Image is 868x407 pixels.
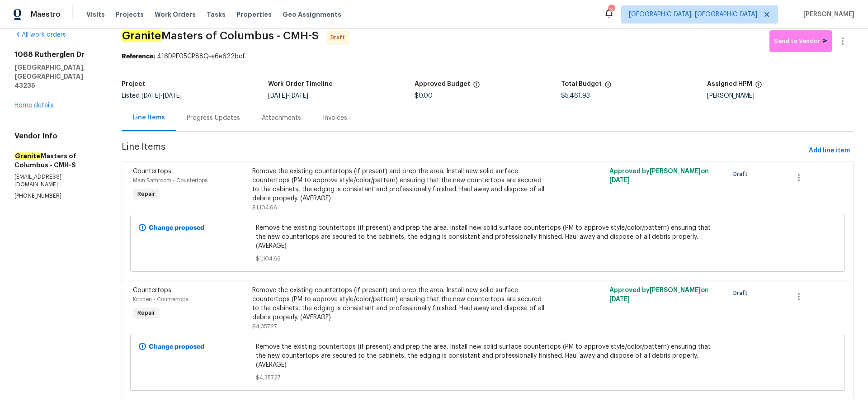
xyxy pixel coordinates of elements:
div: Remove the existing countertops (if present) and prep the area. Install new solid surface counter... [252,286,545,322]
h5: Assigned HPM [707,81,752,87]
a: Home details [14,102,54,109]
h5: [GEOGRAPHIC_DATA], [GEOGRAPHIC_DATA] 43235 [14,63,100,90]
span: The total cost of line items that have been approved by both Opendoor and the Trade Partner. This... [473,81,480,93]
span: Work Orders [155,10,196,19]
span: $1,104.66 [256,254,719,263]
span: Listed [122,93,182,99]
p: [PHONE_NUMBER] [14,192,100,200]
span: [DATE] [163,93,182,99]
span: Approved by [PERSON_NAME] on [609,287,709,303]
span: $4,357.27 [256,373,719,382]
div: Attachments [262,114,301,123]
button: Add line item [805,142,854,159]
p: [EMAIL_ADDRESS][DOMAIN_NAME] [14,173,100,189]
span: Geo Assignments [283,10,341,19]
span: Masters of Columbus - CMH-S [122,30,319,41]
span: Maestro [31,10,61,19]
span: Visits [86,10,105,19]
span: Remove the existing countertops (if present) and prep the area. Install new solid surface counter... [256,342,719,369]
span: - [142,93,182,99]
div: 3 [608,5,614,14]
span: Repair [134,308,159,317]
span: Draft [733,289,751,298]
span: $1,104.66 [252,205,277,210]
h4: Vendor Info [14,132,100,141]
span: Approved by [PERSON_NAME] on [609,168,709,184]
div: [PERSON_NAME] [707,93,854,99]
div: Line Items [132,113,165,122]
em: Granite [14,152,41,160]
span: [PERSON_NAME] [800,10,854,19]
div: Progress Updates [187,114,240,123]
span: [DATE] [609,177,630,184]
span: Line Items [122,142,805,159]
h5: Work Order Timeline [268,81,333,87]
span: [DATE] [609,296,630,303]
h5: Approved Budget [415,81,470,87]
span: Main Bathroom - Countertops [133,178,208,183]
span: Remove the existing countertops (if present) and prep the area. Install new solid surface counter... [256,223,719,251]
span: $5,461.93 [561,93,590,99]
span: $0.00 [415,93,433,99]
div: 416DPE05CP88Q-e6e622bcf [122,52,854,61]
span: Repair [134,189,159,199]
b: Reference: [122,53,155,60]
span: Kitchen - Countertops [133,297,188,302]
h5: Total Budget [561,81,602,87]
h5: Project [122,81,145,87]
a: All work orders [14,32,66,38]
button: Send to Vendor [769,30,832,52]
span: Projects [116,10,144,19]
span: $4,357.27 [252,324,277,329]
div: Remove the existing countertops (if present) and prep the area. Install new solid surface counter... [252,167,545,203]
span: [DATE] [142,93,160,99]
h2: 1068 Rutherglen Dr [14,50,100,59]
span: Send to Vendor [774,36,827,47]
span: Properties [236,10,272,19]
span: Add line item [809,145,850,156]
span: Draft [330,33,349,42]
span: Draft [733,170,751,179]
h5: Masters of Columbus - CMH-S [14,151,100,170]
span: Countertops [133,287,171,293]
b: Change proposed [149,344,204,350]
span: The hpm assigned to this work order. [755,81,762,93]
span: The total cost of line items that have been proposed by Opendoor. This sum includes line items th... [604,81,612,93]
span: [DATE] [268,93,287,99]
span: - [268,93,308,99]
span: [DATE] [289,93,308,99]
em: Granite [122,30,161,42]
b: Change proposed [149,225,204,231]
span: [GEOGRAPHIC_DATA], [GEOGRAPHIC_DATA] [629,10,757,19]
span: Countertops [133,168,171,175]
span: Tasks [207,11,226,18]
div: Invoices [323,114,347,123]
